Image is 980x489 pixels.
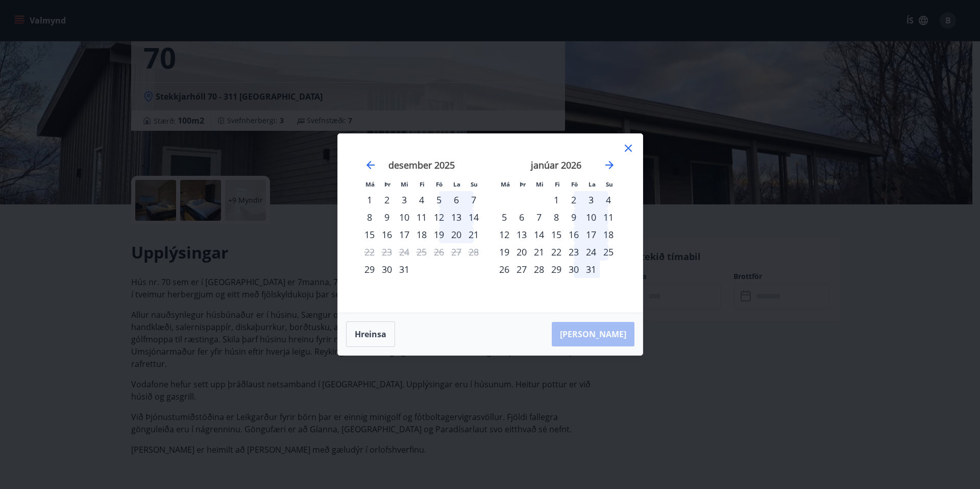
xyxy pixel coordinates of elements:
div: 31 [396,261,413,278]
small: Þr [384,180,390,188]
div: 18 [413,226,430,243]
td: miðvikudagur, 31. desember 2025 [396,261,413,278]
div: 12 [496,226,513,243]
td: þriðjudagur, 20. janúar 2026 [513,243,530,261]
div: 30 [565,261,582,278]
small: Fö [571,180,578,188]
td: Not available. fimmtudagur, 25. desember 2025 [413,243,430,261]
small: Má [365,180,375,188]
div: 15 [361,226,378,243]
td: laugardagur, 20. desember 2025 [448,226,465,243]
strong: janúar 2026 [531,159,581,171]
div: 3 [396,191,413,208]
td: fimmtudagur, 18. desember 2025 [413,226,430,243]
small: Fö [436,180,443,188]
td: sunnudagur, 18. janúar 2026 [600,226,617,243]
div: 26 [496,261,513,278]
button: Hreinsa [346,321,395,347]
td: fimmtudagur, 4. desember 2025 [413,191,430,208]
td: föstudagur, 12. desember 2025 [430,208,448,226]
small: La [589,180,596,188]
div: 10 [582,208,600,226]
td: föstudagur, 5. desember 2025 [430,191,448,208]
div: 24 [582,243,600,261]
td: sunnudagur, 21. desember 2025 [465,226,482,243]
td: mánudagur, 15. desember 2025 [361,226,378,243]
small: Fi [420,180,425,188]
div: 9 [565,208,582,226]
td: miðvikudagur, 14. janúar 2026 [530,226,548,243]
td: þriðjudagur, 27. janúar 2026 [513,261,530,278]
td: miðvikudagur, 17. desember 2025 [396,226,413,243]
td: laugardagur, 17. janúar 2026 [582,226,600,243]
td: sunnudagur, 11. janúar 2026 [600,208,617,226]
small: Su [606,180,613,188]
div: 11 [600,208,617,226]
div: 1 [361,191,378,208]
div: 4 [413,191,430,208]
div: 6 [513,208,530,226]
td: þriðjudagur, 6. janúar 2026 [513,208,530,226]
div: 21 [530,243,548,261]
td: föstudagur, 30. janúar 2026 [565,261,582,278]
div: 8 [361,208,378,226]
td: föstudagur, 19. desember 2025 [430,226,448,243]
div: 9 [378,208,396,226]
td: föstudagur, 2. janúar 2026 [565,191,582,208]
td: laugardagur, 3. janúar 2026 [582,191,600,208]
small: Su [471,180,478,188]
td: fimmtudagur, 1. janúar 2026 [548,191,565,208]
td: þriðjudagur, 16. desember 2025 [378,226,396,243]
div: Move backward to switch to the previous month. [364,159,377,171]
td: Not available. laugardagur, 27. desember 2025 [448,243,465,261]
div: 19 [496,243,513,261]
div: 17 [582,226,600,243]
td: fimmtudagur, 29. janúar 2026 [548,261,565,278]
td: laugardagur, 13. desember 2025 [448,208,465,226]
td: föstudagur, 16. janúar 2026 [565,226,582,243]
td: fimmtudagur, 22. janúar 2026 [548,243,565,261]
td: laugardagur, 31. janúar 2026 [582,261,600,278]
td: mánudagur, 5. janúar 2026 [496,208,513,226]
td: laugardagur, 10. janúar 2026 [582,208,600,226]
div: 21 [465,226,482,243]
div: 28 [530,261,548,278]
div: 7 [465,191,482,208]
td: miðvikudagur, 10. desember 2025 [396,208,413,226]
div: Aðeins útritun í boði [361,243,378,261]
td: miðvikudagur, 21. janúar 2026 [530,243,548,261]
td: miðvikudagur, 7. janúar 2026 [530,208,548,226]
td: miðvikudagur, 3. desember 2025 [396,191,413,208]
div: 25 [600,243,617,261]
div: 3 [582,191,600,208]
div: 10 [396,208,413,226]
div: 14 [465,208,482,226]
div: 5 [430,191,448,208]
div: 2 [378,191,396,208]
td: fimmtudagur, 8. janúar 2026 [548,208,565,226]
td: mánudagur, 12. janúar 2026 [496,226,513,243]
td: laugardagur, 24. janúar 2026 [582,243,600,261]
td: fimmtudagur, 11. desember 2025 [413,208,430,226]
div: 2 [565,191,582,208]
div: 27 [513,261,530,278]
td: þriðjudagur, 13. janúar 2026 [513,226,530,243]
td: mánudagur, 1. desember 2025 [361,191,378,208]
td: fimmtudagur, 15. janúar 2026 [548,226,565,243]
strong: desember 2025 [388,159,455,171]
td: föstudagur, 23. janúar 2026 [565,243,582,261]
div: 31 [582,261,600,278]
td: sunnudagur, 25. janúar 2026 [600,243,617,261]
td: mánudagur, 8. desember 2025 [361,208,378,226]
td: sunnudagur, 4. janúar 2026 [600,191,617,208]
td: þriðjudagur, 9. desember 2025 [378,208,396,226]
td: sunnudagur, 7. desember 2025 [465,191,482,208]
div: 4 [600,191,617,208]
div: Calendar [350,146,630,300]
small: Mi [536,180,544,188]
div: 30 [378,261,396,278]
div: 20 [513,243,530,261]
div: 23 [565,243,582,261]
small: Fi [555,180,560,188]
div: 14 [530,226,548,243]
